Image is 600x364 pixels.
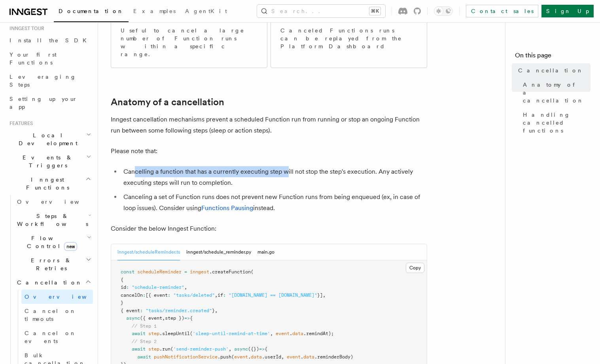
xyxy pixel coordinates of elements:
h4: On this page [515,51,591,63]
span: async [126,315,140,321]
a: Handling cancelled functions [520,108,591,138]
button: Errors & Retries [14,253,93,275]
span: event [287,354,301,360]
button: Inngest Functions [6,173,93,195]
span: Features [6,120,33,127]
a: Your first Functions [6,47,93,70]
span: Overview [17,199,98,205]
span: await [132,346,146,352]
span: .userId [262,354,281,360]
span: }] [317,292,323,298]
span: Steps & Workflows [14,212,88,228]
span: . [248,354,251,360]
span: : [140,308,143,313]
span: Cancellation [14,279,82,286]
button: Flow Controlnew [14,231,93,253]
span: "[DOMAIN_NAME] == [DOMAIN_NAME]" [229,292,317,298]
span: , [281,354,284,360]
a: Anatomy of a cancellation [520,78,591,108]
button: inngest/scheduleReminder.ts [117,244,180,260]
span: data [292,331,303,336]
span: . [301,354,303,360]
span: : [143,292,146,298]
a: AgentKit [180,2,232,21]
span: .reminderBody) [314,354,353,360]
a: Install the SDK [6,33,93,47]
span: AgentKit [185,8,227,14]
a: Examples [129,2,180,21]
span: Inngest tour [6,25,44,32]
span: => [184,315,190,321]
span: Leveraging Steps [9,74,76,88]
span: await [132,331,146,336]
span: ({}) [248,346,259,352]
span: step }) [165,315,184,321]
span: , [323,292,326,298]
a: Anatomy of a cancellation [111,97,224,108]
span: ( [170,346,173,352]
span: step [148,346,159,352]
span: if [218,292,223,298]
button: Local Development [6,128,93,150]
span: = [184,269,187,275]
a: Cancel on events [21,326,93,348]
span: // Step 1 [132,323,157,329]
span: : [223,292,226,298]
span: "tasks/reminder.created" [146,308,212,313]
span: Cancellation [518,66,583,74]
span: "tasks/deleted" [173,292,215,298]
button: inngest/schedule_reminder.py [186,244,251,260]
span: scheduleReminder [137,269,182,275]
span: , [229,346,231,352]
span: Setting up your app [9,96,78,110]
span: Inngest Functions [6,176,85,191]
span: ( [251,269,254,275]
a: Documentation [54,2,129,22]
span: } [121,300,123,305]
span: cancelOn [121,292,143,298]
button: Search...⌘K [257,5,385,17]
span: Handling cancelled functions [523,111,591,135]
span: 'sleep-until-remind-at-time' [193,331,270,336]
span: , [215,308,218,313]
span: Errors & Retries [14,256,86,272]
span: { [121,277,123,282]
span: inngest [190,269,209,275]
span: event [234,354,248,360]
p: Consider the below Inngest Function: [111,223,427,234]
span: { [190,315,193,321]
a: Leveraging Steps [6,70,93,92]
button: Steps & Workflows [14,209,93,231]
span: , [215,292,218,298]
li: Cancelling a function that has a currently executing step will not stop the step's execution. Any... [121,166,427,188]
span: => [259,346,265,352]
span: Cancel on events [25,330,76,344]
span: step [148,331,159,336]
p: Please note that: [111,146,427,157]
span: , [270,331,273,336]
span: Overview [25,294,106,300]
span: Flow Control [14,234,87,250]
button: Cancellation [14,275,93,290]
a: Cancel on timeouts [21,304,93,326]
span: new [64,242,77,251]
span: .sleepUntil [159,331,190,336]
span: Events & Triggers [6,154,86,169]
p: Canceled Functions runs can be replayed from the Platform Dashboard [280,27,417,50]
span: .run [159,346,170,352]
a: Contact sales [466,5,538,17]
span: Anatomy of a cancellation [523,81,591,104]
li: Canceling a set of Function runs does not prevent new Function runs from being enqueued (ex, in c... [121,191,427,214]
span: data [303,354,314,360]
span: ( [190,331,193,336]
span: ({ event [140,315,162,321]
a: Overview [21,290,93,304]
span: Examples [133,8,176,14]
a: Functions Pausing [201,204,253,212]
span: Local Development [6,131,86,147]
p: Useful to cancel a large number of Function runs within a specific range. [121,27,257,58]
span: { [265,346,267,352]
button: Events & Triggers [6,150,93,173]
span: { event [121,308,140,313]
span: pushNotificationService [154,354,218,360]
